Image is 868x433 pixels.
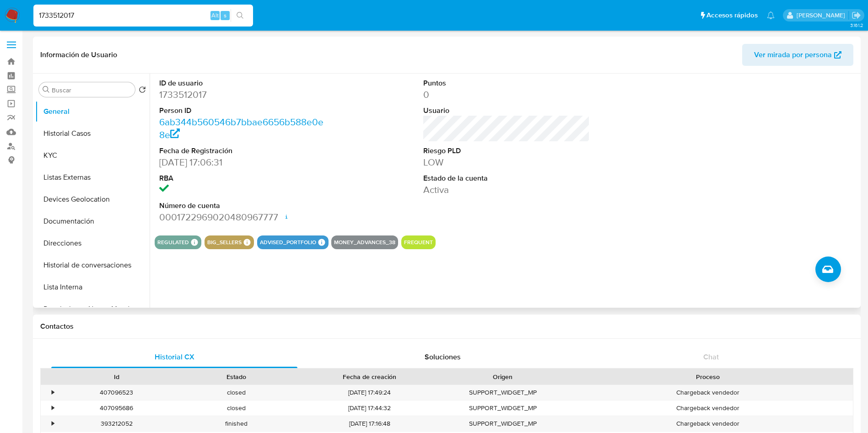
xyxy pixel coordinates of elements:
[231,9,249,22] button: search-icon
[35,298,150,320] button: Restricciones Nuevo Mundo
[155,352,194,362] span: Historial CX
[43,86,50,93] button: Buscar
[35,276,150,298] button: Lista Interna
[297,416,443,431] div: [DATE] 17:16:48
[35,254,150,276] button: Historial de conversaciones
[63,372,170,381] div: Id
[159,211,326,224] dd: 0001722969020480967777
[423,146,590,156] dt: Riesgo PLD
[159,201,326,211] dt: Número de cuenta
[423,88,590,101] dd: 0
[35,232,150,254] button: Direcciones
[177,401,297,416] div: closed
[423,156,590,169] dd: LOW
[35,123,150,144] button: Historial Casos
[52,404,54,412] div: •
[139,86,146,96] button: Volver al orden por defecto
[159,88,326,101] dd: 1733512017
[797,11,848,20] p: ivonne.perezonofre@mercadolibre.com.mx
[40,50,117,59] h1: Información de Usuario
[177,416,297,431] div: finished
[563,416,853,431] div: Chargeback vendedor
[443,385,563,400] div: SUPPORT_WIDGET_MP
[423,106,590,116] dt: Usuario
[159,156,326,169] dd: [DATE] 17:06:31
[35,166,150,188] button: Listas Externas
[183,372,290,381] div: Estado
[443,416,563,431] div: SUPPORT_WIDGET_MP
[297,401,443,416] div: [DATE] 17:44:32
[57,416,177,431] div: 393212052
[177,385,297,400] div: closed
[443,401,563,416] div: SUPPORT_WIDGET_MP
[852,11,861,20] a: Salir
[754,44,832,66] span: Ver mirada por persona
[563,401,853,416] div: Chargeback vendedor
[703,352,719,362] span: Chat
[742,44,853,66] button: Ver mirada por persona
[423,78,590,88] dt: Puntos
[425,352,461,362] span: Soluciones
[211,11,219,20] span: Alt
[52,86,131,94] input: Buscar
[159,78,326,88] dt: ID de usuario
[57,385,177,400] div: 407096523
[569,372,846,381] div: Proceso
[423,173,590,183] dt: Estado de la cuenta
[52,419,54,428] div: •
[563,385,853,400] div: Chargeback vendedor
[159,106,326,116] dt: Person ID
[159,173,326,183] dt: RBA
[35,188,150,210] button: Devices Geolocation
[33,10,253,21] input: Buscar usuario o caso...
[159,115,323,141] a: 6ab344b560546b7bbae6656b588e0e8e
[57,401,177,416] div: 407095686
[297,385,443,400] div: [DATE] 17:49:24
[35,101,150,123] button: General
[423,183,590,196] dd: Activa
[224,11,226,20] span: s
[159,146,326,156] dt: Fecha de Registración
[767,11,775,19] a: Notificaciones
[706,11,758,20] span: Accesos rápidos
[303,372,437,381] div: Fecha de creación
[449,372,556,381] div: Origen
[35,210,150,232] button: Documentación
[40,322,853,331] h1: Contactos
[52,388,54,397] div: •
[35,144,150,166] button: KYC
